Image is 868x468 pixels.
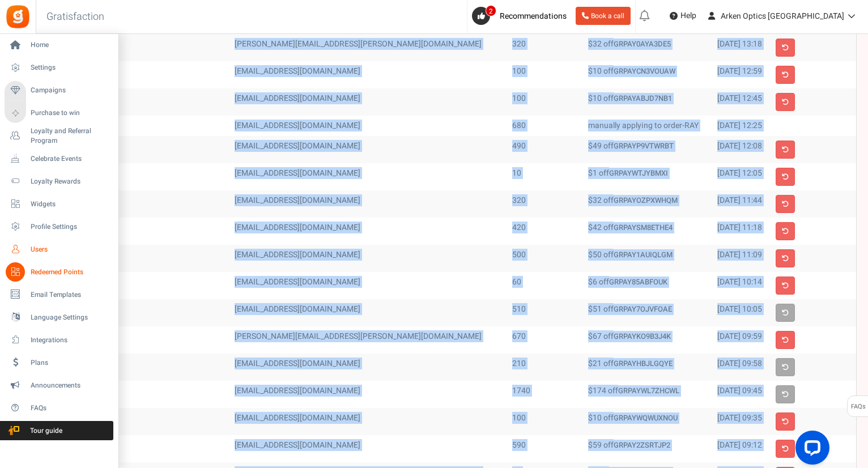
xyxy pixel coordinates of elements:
td: 320 [508,190,584,218]
td: $174 off [584,381,713,408]
td: [EMAIL_ADDRESS][DOMAIN_NAME] [230,61,507,88]
i: Delete coupon and restore points [782,445,789,452]
td: $32 off [584,34,713,61]
a: Plans [5,353,113,372]
i: Delete coupon and restore points [782,146,789,153]
span: Profile Settings [31,222,110,232]
span: Campaigns [31,86,110,95]
td: [DATE] 09:35 [713,408,771,435]
strong: GRPAY85ABFOUK [609,276,667,287]
td: 500 [508,245,584,272]
span: Loyalty and Referral Program [31,126,113,146]
span: Loyalty Rewards [31,177,110,186]
a: Celebrate Events [5,149,113,168]
td: [DATE] 11:09 [713,245,771,272]
span: 2 [486,5,496,16]
td: [EMAIL_ADDRESS][DOMAIN_NAME] [230,435,507,462]
td: 1740 [508,381,584,408]
td: 670 [508,326,584,354]
span: Home [31,40,110,50]
td: 100 [508,88,584,116]
td: 60 [508,272,584,299]
td: [DATE] 11:18 [713,218,771,245]
td: $67 off [584,326,713,354]
strong: GRPAYKO9B3J4K [614,331,671,342]
td: [PERSON_NAME][EMAIL_ADDRESS][PERSON_NAME][DOMAIN_NAME] [230,326,507,354]
td: [EMAIL_ADDRESS][DOMAIN_NAME] [230,116,507,136]
td: [DATE] 12:45 [713,88,771,116]
td: [EMAIL_ADDRESS][DOMAIN_NAME] [230,88,507,116]
td: [DATE] 09:12 [713,435,771,462]
td: [DATE] 12:25 [713,116,771,136]
td: [DATE] 12:59 [713,61,771,88]
td: $51 off [584,299,713,326]
i: Delete coupon and restore points [782,201,789,207]
strong: GRPAY1AUIQLGM [614,249,673,260]
strong: GRPAYP9VTWRBT [614,141,674,151]
td: 210 [508,354,584,381]
td: $10 off [584,61,713,88]
a: Redeemed Points [5,262,113,282]
td: manually applying to order-RAY [584,116,713,136]
strong: GRPAYWL7ZHCWL [618,385,679,396]
td: [EMAIL_ADDRESS][DOMAIN_NAME] [230,218,507,245]
i: Delete coupon and restore points [782,418,789,425]
i: User already used the coupon [782,364,789,371]
a: Email Templates [5,285,113,304]
a: Widgets [5,194,113,214]
span: Help [678,10,696,22]
td: [DATE] 09:45 [713,381,771,408]
td: [EMAIL_ADDRESS][DOMAIN_NAME] [230,245,507,272]
strong: GRPAYCN3VOUAW [614,66,675,76]
td: [DATE] 11:44 [713,190,771,218]
td: [DATE] 12:08 [713,136,771,163]
td: [DATE] 09:58 [713,354,771,381]
td: [EMAIL_ADDRESS][DOMAIN_NAME] [230,272,507,299]
span: FAQs [850,396,866,418]
strong: GRPAYSM8ETHE4 [614,222,673,233]
td: [DATE] 09:59 [713,326,771,354]
span: Widgets [31,199,110,209]
span: FAQs [31,403,110,413]
td: [EMAIL_ADDRESS][DOMAIN_NAME] [230,136,507,163]
strong: GRPAY0AYA3DE5 [614,39,671,49]
td: [DATE] 12:05 [713,163,771,190]
td: [EMAIL_ADDRESS][DOMAIN_NAME] [230,163,507,190]
h3: Gratisfaction [34,6,117,28]
span: Language Settings [31,313,110,322]
a: Announcements [5,376,113,395]
span: Celebrate Events [31,154,110,164]
span: Recommendations [500,10,567,22]
a: 2 Recommendations [472,7,571,25]
strong: GRPAY7OJVFOAE [614,304,672,314]
strong: GRPAYOZPXWHQM [614,195,678,206]
i: User already used the coupon [782,391,789,398]
td: $6 off [584,272,713,299]
a: Purchase to win [5,104,113,123]
td: $32 off [584,190,713,218]
a: Help [665,7,701,25]
a: Book a call [576,7,631,25]
i: Delete coupon and restore points [782,71,789,78]
i: Delete coupon and restore points [782,44,789,51]
td: 590 [508,435,584,462]
a: Settings [5,58,113,78]
td: [EMAIL_ADDRESS][DOMAIN_NAME] [230,190,507,218]
td: [DATE] 10:14 [713,272,771,299]
td: $21 off [584,354,713,381]
td: $42 off [584,218,713,245]
strong: GRPAYHBJLGQYE [614,358,673,369]
span: Announcements [31,381,110,390]
td: $49 off [584,136,713,163]
a: Home [5,36,113,55]
i: Delete coupon and restore points [782,173,789,180]
td: 100 [508,61,584,88]
strong: GRPAYWTJYBMXI [609,168,668,178]
a: Users [5,240,113,259]
td: $50 off [584,245,713,272]
td: [DATE] 13:18 [713,34,771,61]
a: Language Settings [5,308,113,327]
td: [PERSON_NAME][EMAIL_ADDRESS][PERSON_NAME][DOMAIN_NAME] [230,34,507,61]
strong: GRPAYABJD7NB1 [614,93,672,104]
